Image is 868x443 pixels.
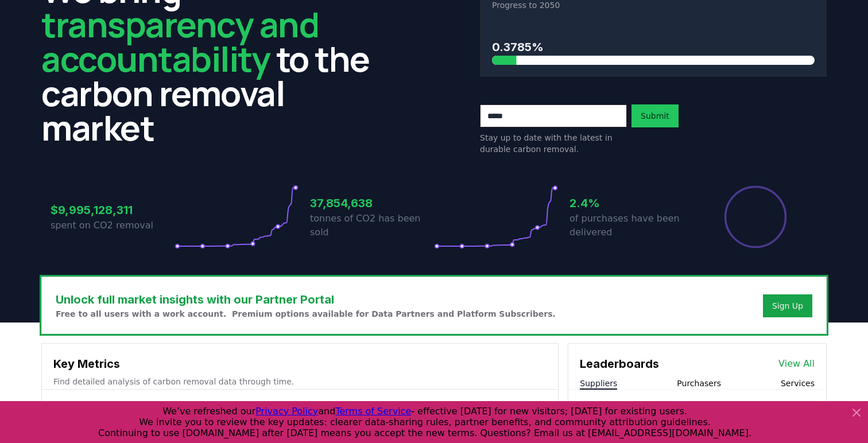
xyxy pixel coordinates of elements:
h3: Leaderboards [580,355,659,372]
span: transparency and accountability [41,1,319,82]
a: View All [778,357,815,371]
button: Submit [631,104,679,127]
p: of purchases have been delivered [569,212,693,239]
button: Purchasers [677,378,721,389]
h3: Key Metrics [53,355,547,372]
button: Sign Up [763,294,812,317]
p: spent on CO2 removal [51,219,175,232]
button: Services [781,378,815,389]
p: Find detailed analysis of carbon removal data through time. [53,376,547,387]
h3: 2.4% [569,195,693,212]
a: Sign Up [772,300,803,312]
div: Percentage of sales delivered [723,185,788,249]
h3: 0.3785% [492,38,815,56]
p: Stay up to date with the latest in durable carbon removal. [480,132,627,155]
h3: $9,995,128,311 [51,201,175,219]
h3: 37,854,638 [310,195,434,212]
button: Suppliers [580,378,617,389]
p: Free to all users with a work account. Premium options available for Data Partners and Platform S... [56,308,556,320]
p: tonnes of CO2 has been sold [310,212,434,239]
h3: Unlock full market insights with our Partner Portal [56,291,556,308]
